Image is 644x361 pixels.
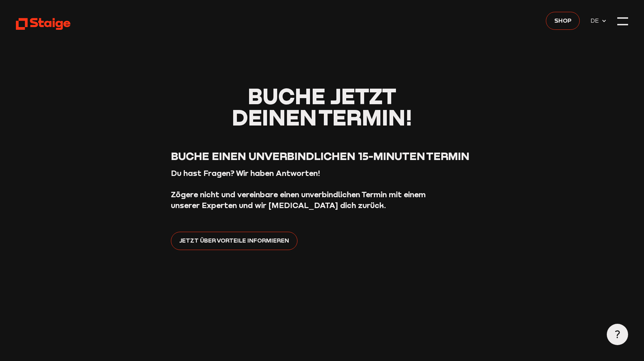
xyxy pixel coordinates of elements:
span: DE [591,16,601,25]
strong: Du hast Fragen? Wir haben Antworten! [171,168,320,178]
a: Shop [546,12,580,30]
a: Jetzt über Vorteile informieren [171,232,297,250]
span: Buche einen unverbindlichen 15-Minuten Termin [171,149,469,162]
span: Shop [554,16,572,25]
strong: Zögere nicht und vereinbare einen unverbindlichen Termin mit einem unserer Experten und wir [MEDI... [171,190,426,210]
span: Jetzt über Vorteile informieren [179,236,289,245]
span: Buche jetzt deinen Termin! [232,83,412,130]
